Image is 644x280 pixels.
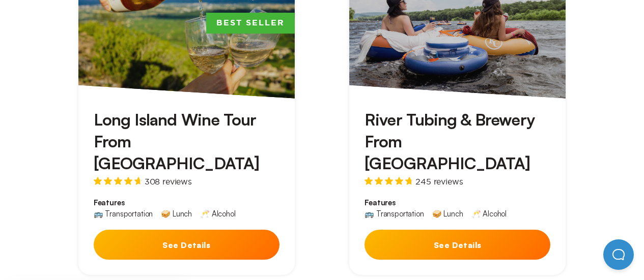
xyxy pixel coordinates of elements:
[94,198,279,208] span: Features
[365,210,424,217] div: 🚌 Transportation
[145,177,192,185] span: 308 reviews
[365,230,550,260] button: See Details
[94,230,279,260] button: See Details
[94,109,279,175] h3: Long Island Wine Tour From [GEOGRAPHIC_DATA]
[365,198,550,208] span: Features
[200,210,236,217] div: 🥂 Alcohol
[432,210,463,217] div: 🥪 Lunch
[365,109,550,175] h3: River Tubing & Brewery From [GEOGRAPHIC_DATA]
[161,210,192,217] div: 🥪 Lunch
[94,210,153,217] div: 🚌 Transportation
[415,177,463,185] span: 245 reviews
[471,210,507,217] div: 🥂 Alcohol
[603,239,634,270] iframe: Help Scout Beacon - Open
[206,13,295,34] span: Best Seller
